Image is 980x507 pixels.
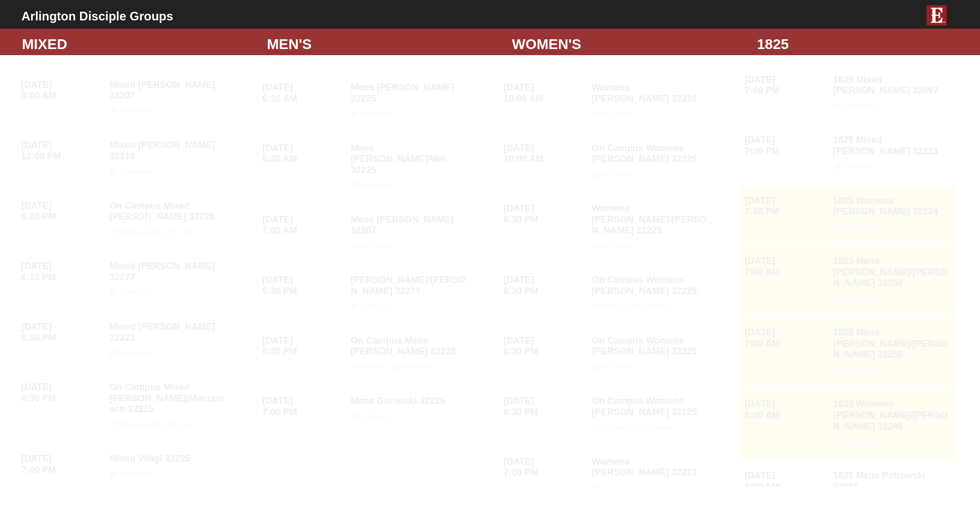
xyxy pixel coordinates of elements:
h4: Womens [PERSON_NAME] 32211 [592,456,708,492]
h4: Mixed Vilagi 32225 [109,453,226,478]
h4: [DATE] 8:00 AM [745,399,826,421]
strong: In Person [642,423,675,431]
strong: In Person [602,110,634,118]
h4: Mens Gornoski 32225 [351,396,467,421]
h4: [DATE] 6:30 PM [504,203,585,225]
h4: 1825 Mens Potrawski 32065 [833,470,949,506]
h4: Mixed [PERSON_NAME] 32221 [109,322,226,357]
h4: [DATE] 10:00 AM [504,143,585,165]
strong: Childcare [597,302,630,310]
strong: In Person [119,288,152,297]
h4: [DATE] 8:00 AM [745,470,826,492]
h4: [DATE] 5:30 PM [262,275,344,297]
h4: On Campus Womens [PERSON_NAME] 32225 [592,396,708,431]
strong: Childcare [356,363,389,371]
h4: [DATE] 5:30 PM [21,201,103,223]
h4: On Campus Mens [PERSON_NAME] 32225 [351,335,467,371]
img: E-icon-fireweed-White-TM.png [926,5,947,26]
b: Arlington Disciple Groups [21,9,173,23]
h4: On Campus Womens [PERSON_NAME] 32225 [592,275,708,310]
strong: In Person [843,162,876,171]
h4: [DATE] 6:30 PM [262,335,344,357]
h4: On Campus Mixed [PERSON_NAME] 32225 [109,201,226,236]
strong: In Person [119,107,152,115]
h4: On Campus Mixed [PERSON_NAME]/Maccurrach 32225 [109,382,226,429]
h4: [DATE] 7:00 PM [745,135,826,157]
strong: In Person [119,167,152,176]
div: WOMEN'S [504,34,749,55]
h4: 1825 Mixed [PERSON_NAME] 32097 [833,75,949,110]
strong: In Person [843,223,876,231]
h4: 1825 Mens [PERSON_NAME]/[PERSON_NAME] 32250 [833,327,949,374]
h4: [DATE] 7:00 PM [745,75,826,96]
h4: Mixed [PERSON_NAME] 32277 [109,261,226,297]
h4: Womens [PERSON_NAME] 32216 [592,82,708,118]
strong: In Person [843,102,876,110]
h4: [DATE] 7:00 PM [21,453,103,475]
h4: [DATE] 7:00 PM [745,196,826,218]
h4: [DATE] 7:00 PM [504,456,585,478]
div: MEN'S [259,34,504,55]
h4: [DATE] 6:30 PM [21,322,103,344]
strong: In Person [119,349,152,357]
h4: [DATE] 6:30 PM [504,275,585,297]
h4: Mixed [PERSON_NAME] 32207 [109,80,226,115]
h4: [DATE] 10:00 AM [504,82,585,104]
strong: In Person [361,242,394,250]
div: MIXED [14,34,259,55]
h4: On Campus Womens [PERSON_NAME] 32225 [592,335,708,371]
strong: In Person [160,420,192,428]
strong: Childcare [115,420,148,428]
h4: [PERSON_NAME]/[PERSON_NAME] 32277 [351,275,467,310]
h4: Mixed [PERSON_NAME] 32210 [109,140,226,176]
h4: [DATE] 7:00 AM [262,214,344,236]
strong: In Person [160,228,192,236]
h4: 1825 Mens [PERSON_NAME]/[PERSON_NAME] 32250 [833,256,949,303]
h4: 1825 Womens [PERSON_NAME] 32224 [833,196,949,231]
h4: 1825 Mixed [PERSON_NAME] 32223 [833,135,949,171]
h4: Mens [PERSON_NAME] 32207 [351,214,467,250]
strong: In Person [602,242,634,250]
strong: In Person [119,470,152,478]
strong: In Person [602,170,634,178]
h4: [DATE] 7:00 PM [262,396,344,418]
strong: Childcare [115,228,148,236]
strong: In Person [602,484,634,492]
h4: [DATE] 7:00 AM [745,256,826,278]
h4: Mens [PERSON_NAME] 32225 [351,82,467,118]
strong: In Person [843,366,876,374]
strong: In Person [361,302,394,310]
h4: 1825 Womens [PERSON_NAME]/[PERSON_NAME] 32246 [833,399,949,446]
strong: In Person [602,363,634,371]
strong: In Person [361,412,394,420]
h4: [DATE] 6:30 AM [262,82,344,104]
h4: [DATE] 8:00 AM [21,80,103,102]
strong: In Person [361,181,394,189]
h4: [DATE] 6:15 PM [21,261,103,283]
strong: Childcare [597,423,630,431]
strong: In Person [642,302,675,310]
h4: On Campus Womens [PERSON_NAME] 32225 [592,143,708,179]
h4: Womens [PERSON_NAME]/[PERSON_NAME] 32225 [592,203,708,250]
h4: [DATE] 6:30 PM [21,382,103,404]
h4: [DATE] 6:30 AM [262,143,344,165]
h4: [DATE] 12:00 PM [21,140,103,162]
strong: In Person [401,363,434,371]
strong: In Person [361,110,394,118]
h4: [DATE] 7:00 AM [745,327,826,349]
h4: [DATE] 6:30 PM [504,335,585,357]
strong: In Person [843,438,876,446]
strong: In Person [843,294,876,302]
h4: Mens [PERSON_NAME]/Will 32225 [351,143,467,190]
h4: [DATE] 6:30 PM [504,396,585,418]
